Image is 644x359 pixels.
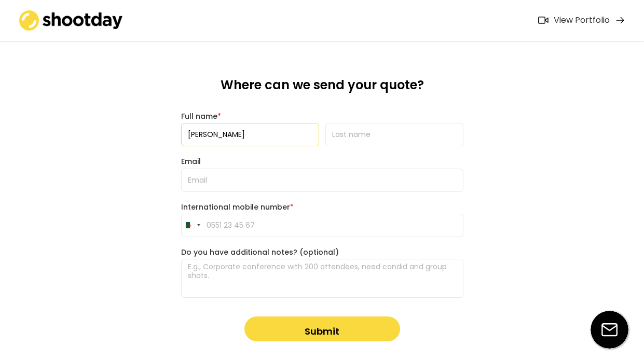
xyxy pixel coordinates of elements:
[244,316,400,341] button: Submit
[181,123,319,146] input: First name
[554,15,610,26] div: View Portfolio
[181,169,463,192] input: Email
[181,112,463,121] div: Full name
[538,17,549,24] img: Icon%20feather-video%402x.png
[181,214,463,237] input: 0551 23 45 67
[325,123,463,146] input: Last name
[19,10,123,31] img: shootday_logo.png
[182,214,203,237] button: Selected country
[181,157,463,166] div: Email
[181,77,463,101] div: Where can we send your quote?
[181,247,463,257] div: Do you have additional notes? (optional)
[181,202,463,212] div: International mobile number
[591,311,628,349] img: email-icon%20%281%29.svg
